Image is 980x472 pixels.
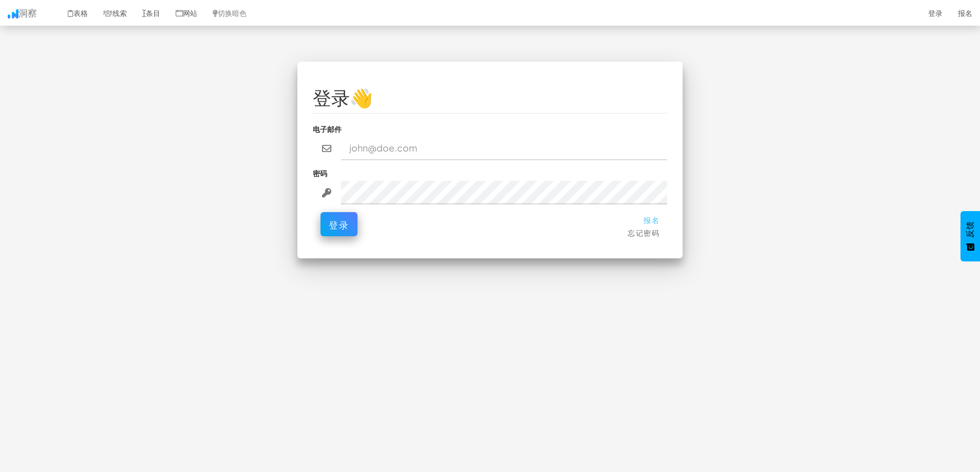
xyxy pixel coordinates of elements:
a: 忘记密码 [628,228,659,237]
button: 反馈 - 显示调查 [960,211,980,261]
font: 切换暗色 [218,8,247,17]
input: john@doe.com [341,137,668,160]
img: icon.png [8,9,18,18]
button: 登录 [321,212,357,236]
font: 登录 [329,219,349,231]
a: 报名 [644,215,659,224]
font: 网站 [183,8,197,17]
font: 洞察 [18,7,37,18]
font: 报名 [958,8,972,17]
font: 条目 [146,8,160,17]
font: 反馈 [966,221,974,238]
font: 表格 [73,8,88,17]
font: 线索 [112,8,127,17]
font: 密码 [313,168,327,178]
font: 电子邮件 [313,124,342,134]
font: 登录👋 [313,86,373,109]
font: 登录 [928,8,943,17]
